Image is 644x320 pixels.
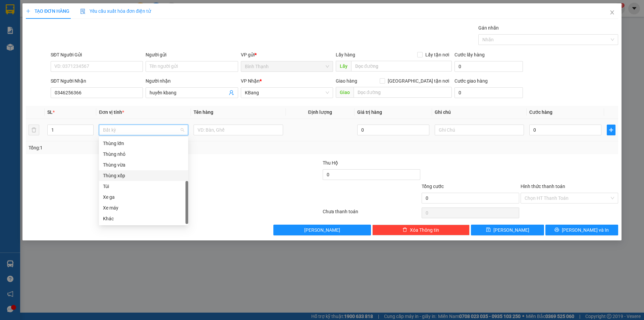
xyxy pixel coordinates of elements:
[351,61,452,72] input: Dọc đường
[273,225,371,235] button: [PERSON_NAME]
[99,181,188,192] div: Túi
[336,87,354,98] span: Giao
[607,125,615,135] button: plus
[554,227,559,233] span: printer
[609,10,615,15] span: close
[103,183,184,190] div: Túi
[99,109,124,115] span: Đơn vị tính
[478,25,499,31] label: Gán nhãn
[99,192,188,202] div: Xe ga
[51,77,143,85] div: SĐT Người Nhận
[402,227,407,233] span: delete
[493,226,529,234] span: [PERSON_NAME]
[385,77,452,85] span: [GEOGRAPHIC_DATA] tận nơi
[323,160,338,166] span: Thu Hộ
[47,109,53,115] span: SL
[99,159,188,170] div: Thùng vừa
[471,225,544,235] button: save[PERSON_NAME]
[241,78,260,84] span: VP Nhận
[304,226,340,234] span: [PERSON_NAME]
[26,9,31,13] span: plus
[336,61,351,72] span: Lấy
[99,149,188,159] div: Thùng nhỏ
[103,193,184,201] div: Xe ga
[99,138,188,149] div: Thùng lớn
[103,204,184,212] div: Xe máy
[435,125,524,135] input: Ghi Chú
[103,140,184,147] div: Thùng lớn
[241,51,333,58] div: VP gửi
[422,184,444,189] span: Tổng cước
[603,3,622,22] button: Close
[99,202,188,213] div: Xe máy
[562,226,609,234] span: [PERSON_NAME] và In
[229,90,234,95] span: user-add
[308,109,332,115] span: Định lượng
[454,61,523,72] input: Cước lấy hàng
[607,127,615,133] span: plus
[194,109,213,115] span: Tên hàng
[103,150,184,158] div: Thùng nhỏ
[99,170,188,181] div: Thùng xốp
[486,227,491,233] span: save
[454,87,523,98] input: Cước giao hàng
[146,51,238,58] div: Người gửi
[372,225,470,235] button: deleteXóa Thông tin
[80,9,86,14] img: icon
[529,109,552,115] span: Cước hàng
[146,77,238,85] div: Người nhận
[357,109,382,115] span: Giá trị hàng
[29,144,249,151] div: Tổng: 1
[80,8,151,14] span: Yêu cầu xuất hóa đơn điện tử
[336,52,355,57] span: Lấy hàng
[103,125,184,135] span: Bất kỳ
[357,125,429,135] input: 0
[103,161,184,169] div: Thùng vừa
[454,52,485,57] label: Cước lấy hàng
[194,125,283,135] input: VD: Bàn, Ghế
[454,78,488,84] label: Cước giao hàng
[432,106,527,119] th: Ghi chú
[410,226,439,234] span: Xóa Thông tin
[245,88,329,98] span: KBang
[245,61,329,72] span: Bình Thạnh
[99,213,188,224] div: Khác
[521,184,565,189] label: Hình thức thanh toán
[103,172,184,179] div: Thùng xốp
[336,78,357,84] span: Giao hàng
[354,87,452,98] input: Dọc đường
[26,8,69,14] span: TẠO ĐƠN HÀNG
[51,51,143,58] div: SĐT Người Gửi
[545,225,618,235] button: printer[PERSON_NAME] và In
[29,125,39,135] button: delete
[322,208,421,220] div: Chưa thanh toán
[423,51,452,58] span: Lấy tận nơi
[103,215,184,222] div: Khác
